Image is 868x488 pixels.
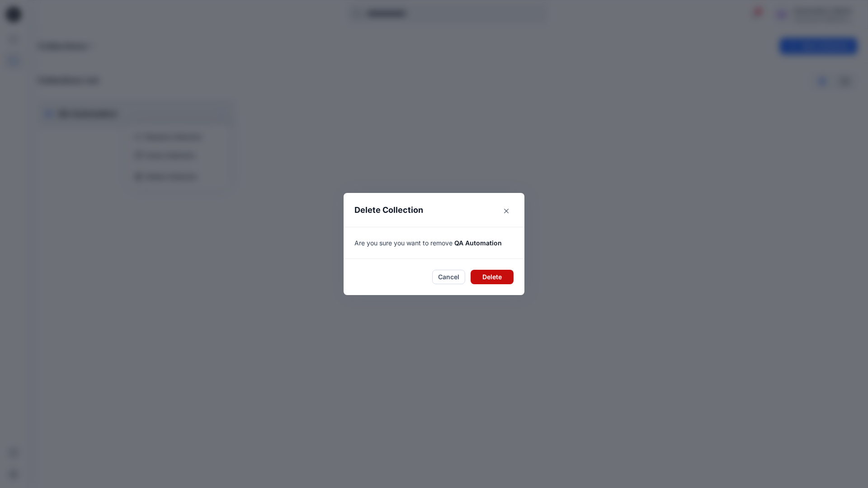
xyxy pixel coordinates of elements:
[344,193,524,227] header: Delete Collection
[454,239,502,247] span: QA Automation
[432,270,465,284] button: Cancel
[499,204,514,218] button: Close
[354,238,514,248] p: Are you sure you want to remove
[471,270,514,284] button: Delete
